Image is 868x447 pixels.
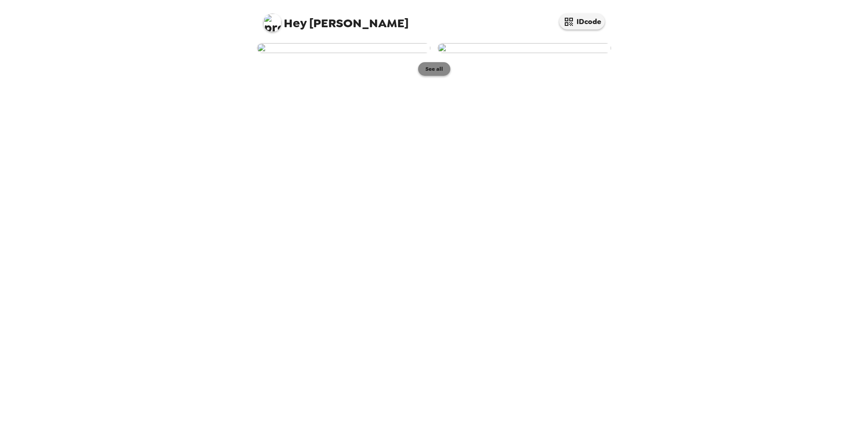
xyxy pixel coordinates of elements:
span: [PERSON_NAME] [263,9,409,29]
button: IDcode [559,14,605,29]
img: user-276087 [438,43,611,53]
img: user-276219 [257,43,430,53]
button: See all [418,62,450,76]
img: profile pic [263,14,281,32]
span: Hey [284,15,306,31]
